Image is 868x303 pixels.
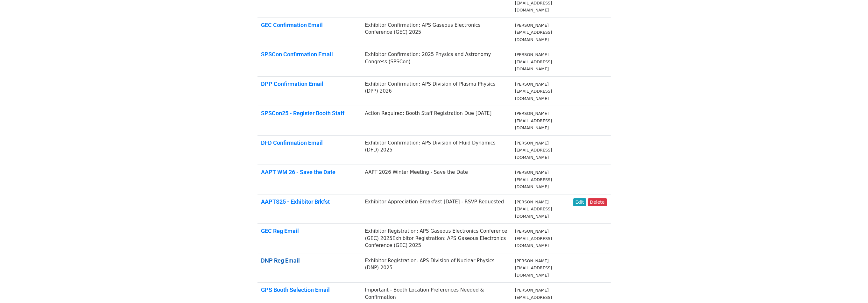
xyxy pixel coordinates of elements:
[515,141,552,160] small: [PERSON_NAME][EMAIL_ADDRESS][DOMAIN_NAME]
[261,198,330,205] a: AAPTS25 - Exhibitor Brkfst
[261,169,336,175] a: AAPT WM 26 - Save the Date
[588,198,607,206] a: Delete
[261,22,323,28] a: GEC Confirmation Email
[361,76,511,106] td: Exhibitor Confirmation: APS Division of Plasma Physics (DPP) 2026
[261,139,323,146] a: DFD Confirmation Email
[261,228,299,234] a: GEC Reg Email
[361,47,511,77] td: Exhibitor Confirmation: 2025 Physics and Astronomy Congress (SPSCon)
[261,51,333,58] a: SPSCon Confirmation Email
[515,23,552,42] small: [PERSON_NAME][EMAIL_ADDRESS][DOMAIN_NAME]
[361,106,511,136] td: Action Required: Booth Staff Registration Due [DATE]
[361,165,511,194] td: AAPT 2026 Winter Meeting - Save the Date
[515,52,552,71] small: [PERSON_NAME][EMAIL_ADDRESS][DOMAIN_NAME]
[515,200,552,219] small: [PERSON_NAME][EMAIL_ADDRESS][DOMAIN_NAME]
[361,253,511,283] td: Exhibitor Registration: APS Division of Nuclear Physics (DNP) 2025
[261,286,330,293] a: GPS Booth Selection Email
[515,229,552,248] small: [PERSON_NAME][EMAIL_ADDRESS][DOMAIN_NAME]
[515,82,552,101] small: [PERSON_NAME][EMAIL_ADDRESS][DOMAIN_NAME]
[515,258,552,278] small: [PERSON_NAME][EMAIL_ADDRESS][DOMAIN_NAME]
[515,111,552,130] small: [PERSON_NAME][EMAIL_ADDRESS][DOMAIN_NAME]
[361,194,511,224] td: Exhibitor Appreciation Breakfast [DATE] - RSVP Requested
[573,198,586,206] a: Edit
[515,170,552,189] small: [PERSON_NAME][EMAIL_ADDRESS][DOMAIN_NAME]
[361,224,511,253] td: Exhibitor Registration: APS Gaseous Electronics Conference (GEC) 2025Exhibitor Registration: APS ...
[361,135,511,165] td: Exhibitor Confirmation: APS Division of Fluid Dynamics (DFD) 2025
[261,81,324,87] a: DPP Confirmation Email
[836,272,868,303] iframe: Chat Widget
[261,257,300,264] a: DNP Reg Email
[361,18,511,47] td: Exhibitor Confirmation: APS Gaseous Electronics Conference (GEC) 2025
[261,110,345,116] a: SPSCon25 - Register Booth Staff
